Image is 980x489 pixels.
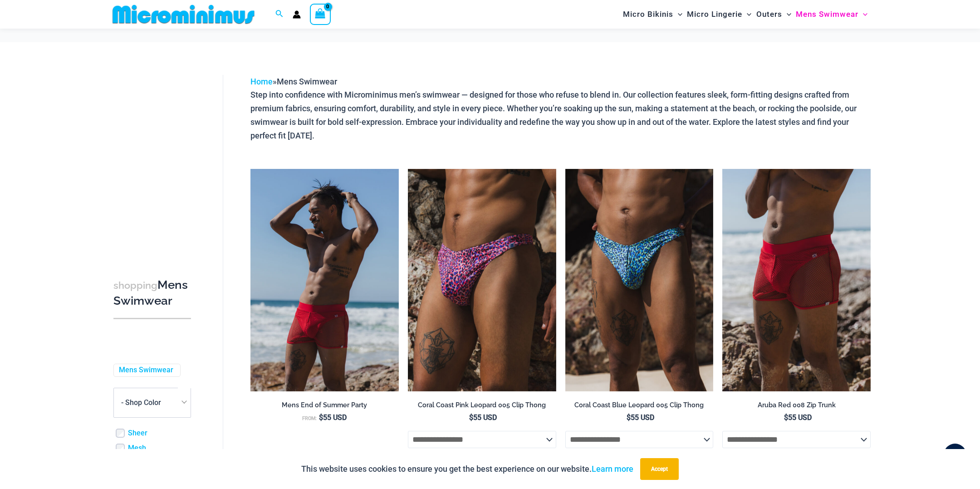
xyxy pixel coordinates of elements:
h2: Coral Coast Blue Leopard 005 Clip Thong [565,401,714,410]
span: » [250,77,337,86]
span: - Shop Color [114,388,191,417]
a: OutersMenu ToggleMenu Toggle [754,3,794,26]
img: Aruba Red 008 Zip Trunk 02v2 [250,169,399,391]
a: Mesh [128,444,146,453]
span: Menu Toggle [782,3,791,26]
h2: Coral Coast Pink Leopard 005 Clip Thong [408,401,556,410]
span: Menu Toggle [742,3,751,26]
img: Coral Coast Pink Leopard 005 Clip Thong 01 [408,169,556,391]
span: shopping [113,280,157,291]
a: Mens SwimwearMenu ToggleMenu Toggle [794,3,870,26]
span: Mens Swimwear [277,77,337,86]
span: Micro Lingerie [687,3,742,26]
span: From: [302,415,317,421]
a: Home [250,77,273,86]
a: Mens Swimwear [119,366,173,375]
span: - Shop Color [113,388,191,418]
a: Sheer [128,429,147,438]
p: This website uses cookies to ensure you get the best experience on our website. [301,462,633,476]
iframe: TrustedSite Certified [113,68,195,249]
span: Micro Bikinis [623,3,673,26]
bdi: 55 USD [627,413,654,422]
h2: Mens End of Summer Party [250,401,399,410]
button: Accept [640,458,679,480]
span: Mens Swimwear [796,3,858,26]
img: Aruba Red 008 Zip Trunk 05 [722,169,871,391]
a: Coral Coast Pink Leopard 005 Clip Thong 01Coral Coast Pink Leopard 005 Clip Thong 02Coral Coast P... [408,169,556,391]
img: MM SHOP LOGO FLAT [109,4,258,25]
a: Learn more [592,464,633,474]
a: Micro BikinisMenu ToggleMenu Toggle [621,3,685,26]
a: Account icon link [293,10,301,19]
span: - Shop Color [121,398,161,407]
a: Mens End of Summer Party [250,401,399,413]
span: Menu Toggle [858,3,867,26]
bdi: 55 USD [784,413,812,422]
a: Aruba Red 008 Zip Trunk 02v2Aruba Red 008 Zip Trunk 03Aruba Red 008 Zip Trunk 03 [250,169,399,391]
img: Coral Coast Blue Leopard 005 Clip Thong 05 [565,169,714,391]
a: Coral Coast Pink Leopard 005 Clip Thong [408,401,556,413]
a: Coral Coast Blue Leopard 005 Clip Thong [565,401,714,413]
span: Menu Toggle [673,3,682,26]
bdi: 55 USD [469,413,497,422]
h3: Mens Swimwear [113,277,191,309]
a: Search icon link [275,9,284,20]
a: Aruba Red 008 Zip Trunk 05Aruba Red 008 Zip Trunk 04Aruba Red 008 Zip Trunk 04 [722,169,871,391]
nav: Site Navigation [619,1,871,27]
a: Coral Coast Blue Leopard 005 Clip Thong 05Coral Coast Blue Leopard 005 Clip Thong 04Coral Coast B... [565,169,714,391]
span: $ [627,413,631,422]
p: Step into confidence with Microminimus men’s swimwear — designed for those who refuse to blend in... [250,88,871,142]
bdi: 55 USD [319,413,347,422]
a: Aruba Red 008 Zip Trunk [722,401,871,413]
a: View Shopping Cart, empty [310,4,331,25]
span: Outers [756,3,782,26]
span: $ [784,413,788,422]
span: $ [319,413,323,422]
span: $ [469,413,473,422]
a: Micro LingerieMenu ToggleMenu Toggle [685,3,754,26]
h2: Aruba Red 008 Zip Trunk [722,401,871,410]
